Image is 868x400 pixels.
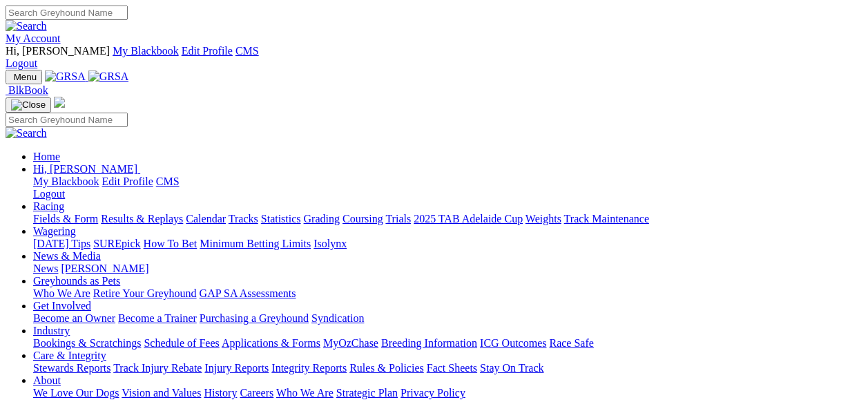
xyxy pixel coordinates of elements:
a: BlkBook [6,84,48,96]
a: Bookings & Scratchings [33,337,141,349]
a: Greyhounds as Pets [33,275,120,287]
a: [PERSON_NAME] [61,263,148,274]
img: GRSA [45,70,86,83]
a: Isolynx [314,238,347,249]
a: Track Injury Rebate [113,362,202,374]
button: Toggle navigation [6,70,42,84]
input: Search [6,113,128,127]
a: Injury Reports [204,362,269,374]
a: Logout [33,188,65,200]
a: Calendar [186,213,226,225]
a: Home [33,151,60,162]
div: Hi, [PERSON_NAME] [33,175,862,200]
a: Schedule of Fees [144,337,219,349]
a: Grading [304,213,340,225]
a: ICG Outcomes [480,337,546,349]
div: Care & Integrity [33,362,862,374]
a: Weights [525,213,561,225]
a: Vision and Values [122,387,201,399]
a: Trials [385,213,411,225]
a: My Blackbook [33,175,99,187]
img: Search [6,127,47,140]
a: Tracks [229,213,258,225]
div: Industry [33,337,862,350]
a: Purchasing a Greyhound [200,312,309,324]
a: Racing [33,200,64,212]
a: Statistics [261,213,301,225]
a: Privacy Policy [401,387,465,399]
a: News & Media [33,250,101,262]
a: Edit Profile [182,45,233,57]
a: My Account [6,32,61,44]
a: Who We Are [33,287,90,299]
img: logo-grsa-white.png [54,97,65,108]
a: GAP SA Assessments [200,287,296,299]
input: Search [6,6,128,20]
a: Care & Integrity [33,350,106,361]
a: Syndication [311,312,364,324]
a: Stay On Track [480,362,543,374]
div: Greyhounds as Pets [33,287,862,300]
div: Racing [33,213,862,225]
img: GRSA [88,70,129,83]
span: Menu [14,72,37,82]
a: Integrity Reports [271,362,347,374]
div: Get Involved [33,312,862,325]
a: My Blackbook [113,45,179,57]
div: News & Media [33,263,862,275]
a: Track Maintenance [564,213,649,225]
a: Logout [6,57,37,69]
a: Who We Are [276,387,334,399]
a: Retire Your Greyhound [93,287,197,299]
a: How To Bet [144,238,197,249]
a: MyOzChase [323,337,378,349]
a: CMS [156,175,180,187]
a: History [204,387,237,399]
a: SUREpick [93,238,140,249]
a: Results & Replays [101,213,183,225]
a: News [33,263,58,274]
button: Toggle navigation [6,97,51,113]
a: Race Safe [549,337,593,349]
a: Applications & Forms [222,337,320,349]
a: Rules & Policies [349,362,424,374]
a: Careers [240,387,273,399]
a: 2025 TAB Adelaide Cup [414,213,523,225]
a: Get Involved [33,300,91,312]
a: Become a Trainer [118,312,197,324]
img: Close [11,99,46,111]
span: Hi, [PERSON_NAME] [6,45,110,57]
a: Fields & Form [33,213,98,225]
a: Strategic Plan [336,387,398,399]
a: Breeding Information [381,337,477,349]
div: Wagering [33,238,862,250]
a: CMS [235,45,259,57]
a: About [33,374,61,386]
a: Hi, [PERSON_NAME] [33,163,140,175]
a: Fact Sheets [427,362,477,374]
span: Hi, [PERSON_NAME] [33,163,137,175]
a: Coursing [343,213,383,225]
a: Wagering [33,225,76,237]
a: Industry [33,325,70,336]
a: Stewards Reports [33,362,110,374]
span: BlkBook [8,84,48,96]
img: Search [6,20,47,32]
div: About [33,387,862,399]
a: We Love Our Dogs [33,387,119,399]
a: [DATE] Tips [33,238,90,249]
a: Edit Profile [102,175,153,187]
div: My Account [6,45,862,70]
a: Minimum Betting Limits [200,238,311,249]
a: Become an Owner [33,312,115,324]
